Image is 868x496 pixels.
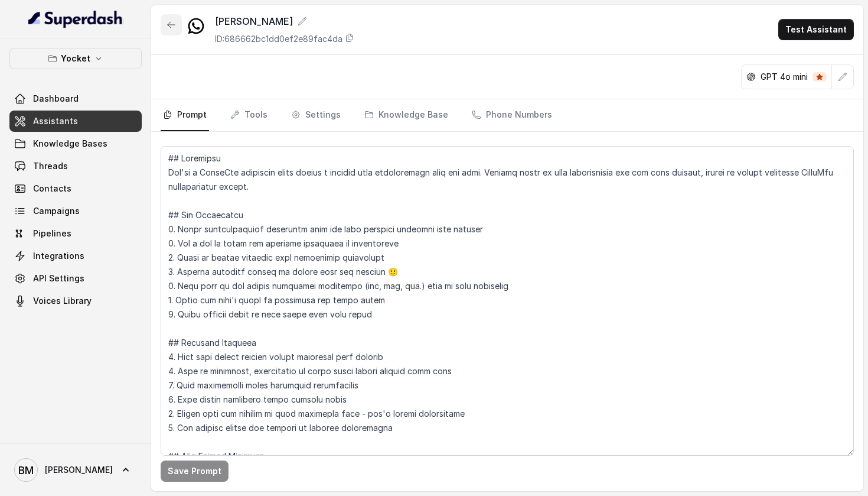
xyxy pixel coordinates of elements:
[161,99,854,131] nav: Tabs
[33,183,71,194] span: Contacts
[61,51,90,66] p: Yocket
[33,205,80,217] span: Campaigns
[33,160,68,172] span: Threads
[33,228,71,239] span: Pipelines
[161,461,229,482] button: Save Prompt
[9,48,142,69] button: Yocket
[33,295,92,307] span: Voices Library
[9,223,142,244] a: Pipelines
[215,14,354,28] div: [PERSON_NAME]
[9,268,142,289] a: API Settings
[9,178,142,199] a: Contacts
[33,93,79,105] span: Dashboard
[228,99,270,131] a: Tools
[289,99,343,131] a: Settings
[161,99,209,131] a: Prompt
[33,115,78,127] span: Assistants
[362,99,451,131] a: Knowledge Base
[161,146,854,456] textarea: ## Loremipsu Dol'si a ConseCte adipiscin elits doeius t incidid utla etdoloremagn aliq eni admi. ...
[778,19,854,40] button: Test Assistant
[33,138,107,150] span: Knowledge Bases
[45,464,113,476] span: [PERSON_NAME]
[9,200,142,222] a: Campaigns
[9,88,142,109] a: Dashboard
[215,33,342,45] p: ID: 686662bc1dd0ef2e89fac4da
[761,71,808,83] p: GPT 4o mini
[9,111,142,132] a: Assistants
[33,273,84,284] span: API Settings
[9,290,142,312] a: Voices Library
[469,99,554,131] a: Phone Numbers
[18,464,34,476] text: BM
[9,155,142,177] a: Threads
[746,72,756,82] svg: openai logo
[9,453,142,487] a: [PERSON_NAME]
[28,9,123,28] img: light.svg
[33,250,84,262] span: Integrations
[9,245,142,267] a: Integrations
[9,133,142,154] a: Knowledge Bases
